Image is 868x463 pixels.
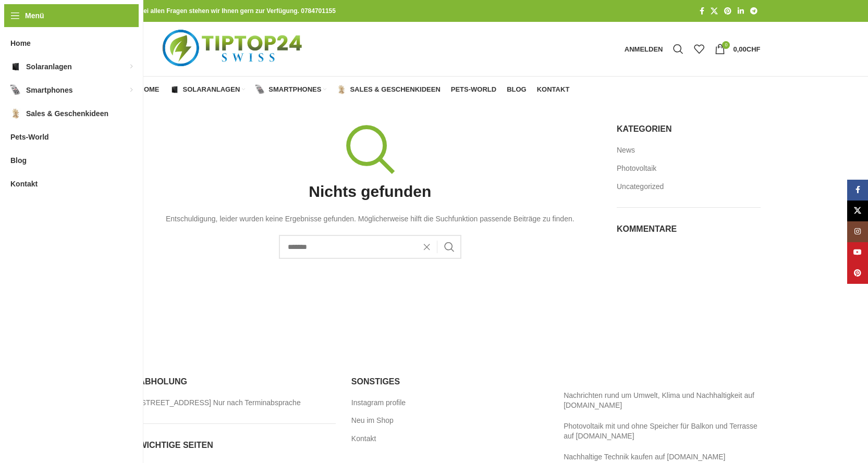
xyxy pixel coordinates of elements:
[139,398,302,408] a: [STREET_ADDRESS] Nur nach Terminabsprache
[564,422,757,441] a: Photovoltaik mit und ohne Speicher für Balkon und Terrasse auf [DOMAIN_NAME]
[747,45,761,53] span: CHF
[351,416,395,426] a: Neu im Shop
[337,85,346,94] img: Sales & Geschenkideen
[351,398,407,408] a: Instagram profile
[170,85,179,94] img: Solaranlagen
[10,34,31,53] span: Home
[170,79,246,100] a: Solaranlagen
[722,41,730,49] span: 0
[707,4,721,18] a: X Social Link
[451,85,496,94] span: Pets-World
[507,79,527,100] a: Blog
[619,39,668,59] a: Anmelden
[350,85,440,94] span: Sales & Geschenkideen
[689,39,710,59] div: Meine Wunschliste
[10,85,21,95] img: Smartphones
[255,85,265,94] img: Smartphones
[139,376,336,387] h5: Abholung
[139,44,328,53] a: Logo der Website
[668,39,689,59] a: Suche
[10,108,21,119] img: Sales & Geschenkideen
[847,263,868,284] a: Pinterest Social Link
[847,242,868,263] a: YouTube Social Link
[625,46,663,53] span: Anmelden
[710,39,765,59] a: 0 0,00CHF
[10,174,38,193] span: Kontakt
[26,104,108,123] span: Sales & Geschenkideen
[139,213,602,224] p: Entschuldigung, leider wurden keine Ergebnisse gefunden. Möglicherweise hilft die Suchfunktion pa...
[279,235,461,259] input: Suche
[139,440,336,451] h5: Wichtige seiten
[351,376,548,387] h5: Sonstiges
[564,453,725,461] a: Nachhaltige Technik kaufen auf [DOMAIN_NAME]
[25,10,44,21] span: Menü
[10,61,21,72] img: Solaranlagen
[337,79,440,100] a: Sales & Geschenkideen
[183,85,240,94] span: Solaranlagen
[617,182,665,192] a: Uncategorized
[847,201,868,221] a: X Social Link
[733,45,760,53] bdi: 0,00
[139,79,160,100] a: Home
[617,145,636,156] a: News
[139,22,328,76] img: Tiptop24 Nachhaltige & Faire Produkte
[721,4,735,18] a: Pinterest Social Link
[696,4,707,18] a: Facebook Social Link
[451,79,496,100] a: Pets-World
[26,57,72,76] span: Solaranlagen
[139,7,336,15] strong: Bei allen Fragen stehen wir Ihnen gern zur Verfügung. 0784701155
[255,79,326,100] a: Smartphones
[747,4,761,18] a: Telegram Social Link
[139,181,602,203] h3: Nichts gefunden
[847,221,868,242] a: Instagram Social Link
[351,434,377,444] a: Kontakt
[847,180,868,201] a: Facebook Social Link
[139,85,160,94] span: Home
[134,79,575,100] div: Hauptnavigation
[10,128,49,146] span: Pets-World
[617,123,761,135] h5: Kategorien
[617,164,657,174] a: Photovoltaik
[268,85,321,94] span: Smartphones
[507,85,527,94] span: Blog
[564,391,754,410] a: Nachrichten rund um Umwelt, Klima und Nachhaltigkeit auf [DOMAIN_NAME]
[735,4,747,18] a: LinkedIn Social Link
[26,81,72,99] span: Smartphones
[537,85,570,94] span: Kontakt
[617,223,761,235] h5: Kommentare
[10,151,27,170] span: Blog
[537,79,570,100] a: Kontakt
